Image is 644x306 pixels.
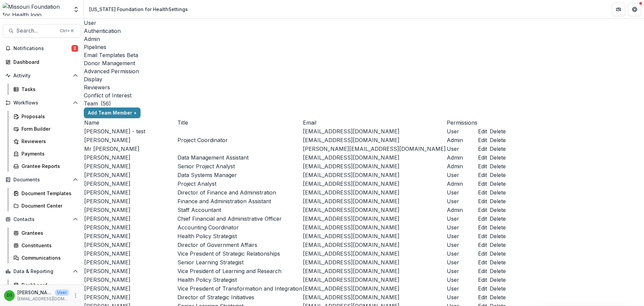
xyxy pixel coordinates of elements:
span: 2 [71,45,78,52]
td: [PERSON_NAME] [84,162,177,171]
td: Permissions [446,118,478,127]
td: [PERSON_NAME] [84,197,177,206]
td: Senior Learning Strategist [177,258,303,267]
button: Edit [478,162,487,170]
td: User [446,232,478,241]
button: Edit [478,267,487,275]
td: User [446,284,478,293]
button: Edit [478,250,487,258]
a: Dashboard [11,279,81,291]
td: Mr [PERSON_NAME] [84,144,177,153]
td: User [446,267,478,275]
td: Admin [446,162,478,171]
td: User [446,127,478,136]
td: Data Systems Manager [177,171,303,179]
a: Document Templates [11,188,81,199]
button: Open Data & Reporting [3,266,81,277]
td: [EMAIL_ADDRESS][DOMAIN_NAME] [303,267,446,275]
span: Beta [127,52,138,58]
h2: Team [84,99,98,107]
td: Accounting Coordinator [177,223,303,232]
div: Dashboard [13,58,75,65]
a: Display [84,75,644,83]
button: Edit [478,171,487,179]
td: [PERSON_NAME] - test [84,127,177,136]
div: Tasks [21,86,75,93]
div: Deena Scotti [7,293,12,298]
button: Open Activity [3,70,81,81]
div: [US_STATE] Foundation for Health Settings [89,6,188,13]
td: [PERSON_NAME] [84,223,177,232]
a: Admin [84,35,644,43]
td: [EMAIL_ADDRESS][DOMAIN_NAME] [303,206,446,214]
div: Proposals [21,113,75,120]
span: Notifications [13,46,71,51]
td: [PERSON_NAME] [84,275,177,284]
button: Delete [490,258,506,266]
button: Open Contacts [3,214,81,225]
button: Edit [478,276,487,284]
div: Ctrl + K [59,27,75,35]
td: [PERSON_NAME] [84,249,177,258]
button: Delete [490,154,506,162]
button: Search... [3,24,81,38]
button: Delete [490,180,506,188]
button: Edit [478,232,487,240]
button: Edit [478,180,487,188]
td: Email [303,118,446,127]
td: [PERSON_NAME] [84,171,177,179]
button: Delete [490,206,506,214]
button: Edit [478,293,487,301]
button: Delete [490,188,506,196]
img: Missouri Foundation for Health logo [3,3,69,16]
td: [PERSON_NAME] [84,232,177,241]
td: [EMAIL_ADDRESS][DOMAIN_NAME] [303,232,446,241]
div: Advanced Permission [84,67,644,75]
td: User [446,293,478,302]
nav: breadcrumb [87,4,191,14]
td: Name [84,118,177,127]
div: Document Templates [21,190,75,197]
a: Constituents [11,240,81,251]
td: User [446,241,478,249]
a: Proposals [11,111,81,122]
td: Director of Finance and Administration [177,188,303,197]
button: Delete [490,136,506,144]
div: Form Builder [21,125,75,132]
button: More [71,292,79,300]
td: User [446,258,478,267]
button: Delete [490,215,506,223]
a: Dashboard [3,56,81,68]
a: Form Builder [11,123,81,134]
button: Get Help [628,3,641,16]
a: Email Templates Beta [84,51,644,59]
button: Edit [478,136,487,144]
button: Edit [478,154,487,162]
td: [EMAIL_ADDRESS][DOMAIN_NAME] [303,179,446,188]
td: [PERSON_NAME] [84,241,177,249]
div: User [84,19,644,27]
td: [PERSON_NAME] [84,258,177,267]
button: Delete [490,171,506,179]
td: [PERSON_NAME] [84,293,177,302]
td: [EMAIL_ADDRESS][DOMAIN_NAME] [303,275,446,284]
span: Activity [13,73,70,79]
div: Reviewers [21,138,75,145]
button: Delete [490,276,506,284]
p: User [55,290,69,296]
td: User [446,249,478,258]
a: Authentication [84,27,644,35]
button: Delete [490,250,506,258]
a: Tasks [11,84,81,95]
button: Open Workflows [3,97,81,108]
td: Vice President of Transformation and Integration [177,284,303,293]
td: User [446,171,478,179]
a: Reviewers [84,83,644,91]
div: Document Center [21,202,75,209]
a: Document Center [11,200,81,211]
button: Edit [478,215,487,223]
button: Edit [478,285,487,293]
button: Edit [478,145,487,153]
